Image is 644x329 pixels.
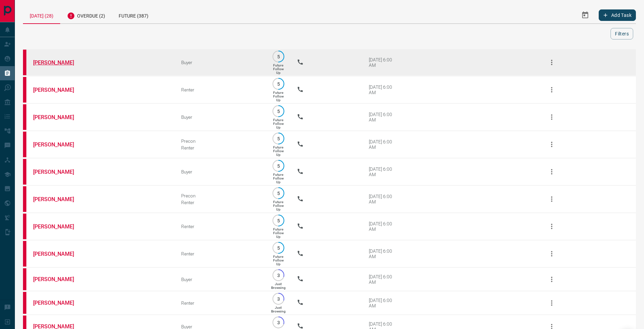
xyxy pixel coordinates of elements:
[181,277,260,282] div: Buyer
[23,241,26,267] div: property.ca
[181,300,260,306] div: Renter
[23,50,26,75] div: property.ca
[369,166,398,177] div: [DATE] 6:00 AM
[577,7,593,23] button: Select Date Range
[276,136,281,141] p: 5
[33,59,84,66] a: [PERSON_NAME]
[369,57,398,68] div: [DATE] 6:00 AM
[33,223,84,230] a: [PERSON_NAME]
[33,196,84,202] a: [PERSON_NAME]
[271,282,286,290] p: Just Browsing
[369,84,398,95] div: [DATE] 6:00 AM
[276,320,281,325] p: 3
[181,200,260,205] div: Renter
[276,245,281,250] p: 5
[23,7,60,24] div: [DATE] (28)
[369,221,398,232] div: [DATE] 6:00 AM
[33,169,84,175] a: [PERSON_NAME]
[276,81,281,86] p: 5
[273,173,284,184] p: Future Follow Up
[60,7,112,23] div: Overdue (2)
[181,114,260,120] div: Buyer
[276,54,281,59] p: 5
[369,194,398,204] div: [DATE] 6:00 AM
[181,169,260,174] div: Buyer
[181,251,260,256] div: Renter
[23,292,26,314] div: property.ca
[33,300,84,306] a: [PERSON_NAME]
[271,306,286,313] p: Just Browsing
[276,296,281,301] p: 3
[23,77,26,103] div: property.ca
[276,109,281,114] p: 5
[276,163,281,168] p: 5
[369,248,398,259] div: [DATE] 6:00 AM
[273,255,284,266] p: Future Follow Up
[273,145,284,157] p: Future Follow Up
[273,118,284,129] p: Future Follow Up
[611,28,633,39] button: Filters
[33,276,84,282] a: [PERSON_NAME]
[23,186,26,212] div: property.ca
[23,214,26,239] div: property.ca
[23,159,26,185] div: property.ca
[369,274,398,285] div: [DATE] 6:00 AM
[273,227,284,239] p: Future Follow Up
[276,191,281,196] p: 5
[23,132,26,157] div: property.ca
[181,138,260,144] div: Precon
[181,60,260,65] div: Buyer
[33,87,84,93] a: [PERSON_NAME]
[181,224,260,229] div: Renter
[273,91,284,102] p: Future Follow Up
[181,145,260,150] div: Renter
[369,298,398,308] div: [DATE] 6:00 AM
[273,63,284,75] p: Future Follow Up
[33,114,84,120] a: [PERSON_NAME]
[369,112,398,122] div: [DATE] 6:00 AM
[599,9,636,21] button: Add Task
[23,268,26,290] div: property.ca
[273,200,284,211] p: Future Follow Up
[112,7,155,23] div: Future (387)
[23,104,26,130] div: property.ca
[33,141,84,148] a: [PERSON_NAME]
[181,87,260,92] div: Renter
[276,273,281,278] p: 3
[33,251,84,257] a: [PERSON_NAME]
[369,139,398,150] div: [DATE] 6:00 AM
[276,218,281,223] p: 5
[181,193,260,198] div: Precon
